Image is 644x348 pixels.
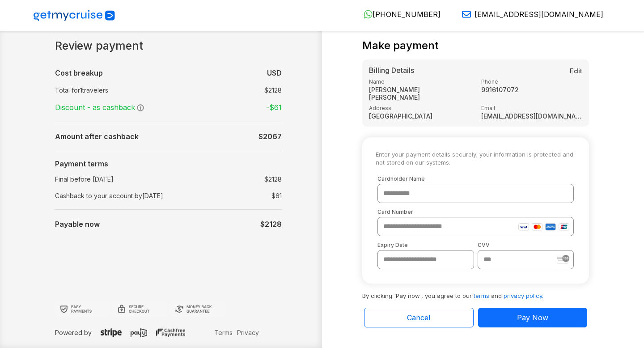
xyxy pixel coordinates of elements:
[369,78,470,85] label: Name
[362,39,439,52] h4: Make payment
[203,215,207,233] td: :
[55,68,103,77] b: Cost breakup
[377,208,574,215] label: Card Number
[156,328,185,337] img: cashfree
[220,84,282,97] td: $ 2128
[203,82,207,98] td: :
[55,132,139,141] b: Amount after cashback
[267,68,282,77] b: USD
[518,223,569,231] img: card-icons
[481,112,583,120] strong: [EMAIL_ADDRESS][DOMAIN_NAME]
[478,308,588,327] button: Pay Now
[55,103,136,112] span: Discount - as cashback
[55,171,203,187] td: Final before [DATE]
[203,171,207,187] td: :
[377,242,474,248] label: Expiry Date
[55,159,108,168] b: Payment terms
[220,173,282,186] td: $2128
[203,187,207,204] td: :
[478,242,574,248] label: CVV
[362,284,589,301] p: By clicking 'Pay now', you agree to our and
[260,220,282,229] b: $2128
[455,10,603,19] a: [EMAIL_ADDRESS][DOMAIN_NAME]
[55,187,203,204] td: Cashback to your account by [DATE]
[481,78,583,85] label: Phone
[258,132,282,141] b: $ 2067
[356,10,441,19] a: [PHONE_NUMBER]
[55,328,212,337] p: Powered by
[475,10,603,19] span: [EMAIL_ADDRESS][DOMAIN_NAME]
[101,328,122,337] img: stripe
[474,292,489,299] a: terms
[373,10,441,19] span: [PHONE_NUMBER]
[557,255,569,263] img: stripe
[220,189,282,202] td: $ 61
[481,105,583,111] label: Email
[376,151,576,166] small: Enter your payment details securely; your information is protected and not stored on our systems.
[364,10,373,19] img: WhatsApp
[369,66,582,75] h5: Billing Details
[369,112,470,120] strong: [GEOGRAPHIC_DATA]
[481,86,583,93] strong: 9916107072
[203,127,207,145] td: :
[212,328,235,337] a: Terms
[369,105,470,111] label: Address
[55,39,282,53] h1: Review payment
[364,308,474,327] button: Cancel
[377,175,574,182] label: Cardholder Name
[266,103,282,112] strong: -$ 61
[504,292,543,299] a: privacy policy.
[55,220,100,229] b: Payable now
[131,328,147,337] img: payu
[203,64,207,82] td: :
[203,98,207,116] td: :
[235,328,261,337] a: Privacy
[570,66,582,76] button: Edit
[462,10,471,19] img: Email
[55,82,203,98] td: Total for 1 travelers
[369,86,470,101] strong: [PERSON_NAME] [PERSON_NAME]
